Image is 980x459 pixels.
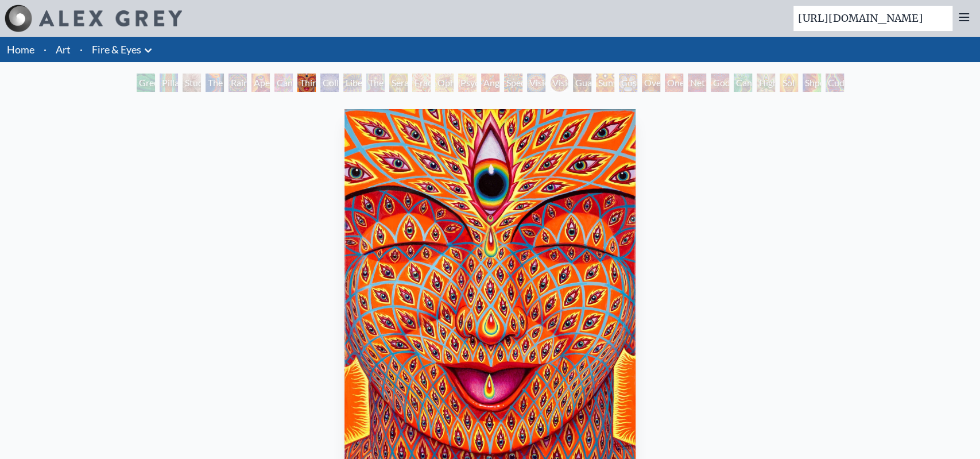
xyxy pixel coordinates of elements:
div: Sol Invictus [780,74,798,92]
div: Oversoul [642,74,660,92]
div: Study for the Great Turn [183,74,201,92]
a: Home [7,43,34,56]
div: Aperture [251,74,270,92]
div: Cosmic Elf [619,74,637,92]
div: Cannabis Sutra [274,74,293,92]
div: Sunyata [596,74,614,92]
div: Angel Skin [481,74,499,92]
div: Vision Crystal [527,74,545,92]
div: Psychomicrograph of a Fractal Paisley Cherub Feather Tip [458,74,477,92]
div: Shpongled [803,74,821,92]
div: The Torch [206,74,224,92]
div: Seraphic Transport Docking on the Third Eye [389,74,408,92]
div: Vision Crystal Tondo [550,74,568,92]
a: Fire & Eyes [92,41,141,57]
div: Guardian of Infinite Vision [573,74,591,92]
div: Godself [711,74,729,92]
div: One [665,74,683,92]
div: The Seer [366,74,385,92]
div: Collective Vision [320,74,339,92]
li: · [75,37,87,62]
div: Spectral Lotus [504,74,522,92]
div: Third Eye Tears of Joy [297,74,316,92]
div: Cannafist [734,74,752,92]
div: Net of Being [688,74,706,92]
li: · [39,37,51,62]
div: Cuddle [826,74,844,92]
div: Rainbow Eye Ripple [228,74,247,92]
div: Ophanic Eyelash [435,74,454,92]
div: Green Hand [137,74,155,92]
div: Liberation Through Seeing [343,74,362,92]
div: Fractal Eyes [412,74,431,92]
div: Higher Vision [757,74,775,92]
a: Art [56,41,71,57]
div: Pillar of Awareness [160,74,178,92]
input: Search [793,6,952,31]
